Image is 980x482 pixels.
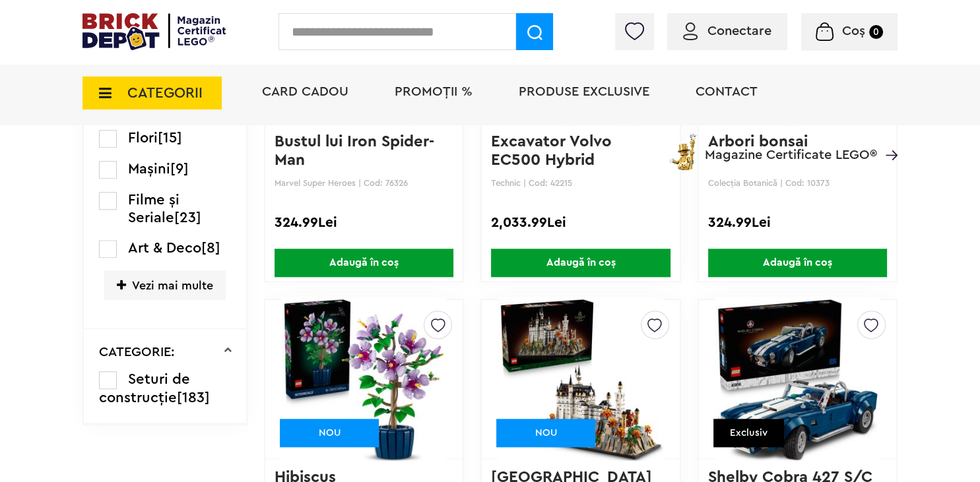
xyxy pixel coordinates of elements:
[127,86,203,100] span: CATEGORII
[869,25,883,39] small: 0
[99,346,175,359] p: CATEGORIE:
[491,178,670,188] p: Technic | Cod: 42215
[201,241,220,255] span: [8]
[275,178,453,188] p: Marvel Super Heroes | Cod: 76326
[174,210,201,225] span: [23]
[275,214,453,231] div: 324.99Lei
[99,372,190,405] span: Seturi de construcţie
[482,249,679,277] a: Adaugă în coș
[842,24,865,38] span: Coș
[708,178,887,188] p: Colecția Botanică | Cod: 10373
[104,270,226,300] span: Vezi mai multe
[395,85,473,98] a: PROMOȚII %
[705,131,877,162] span: Magazine Certificate LEGO®
[708,214,887,231] div: 324.99Lei
[715,287,880,471] img: Shelby Cobra 427 S/C
[519,85,649,98] a: Produse exclusive
[496,419,595,447] div: NOU
[265,249,463,277] a: Adaugă în coș
[713,419,784,447] div: Exclusiv
[491,249,670,277] span: Adaugă în coș
[491,214,670,231] div: 2,033.99Lei
[128,193,180,225] span: Filme și Seriale
[275,249,453,277] span: Adaugă în coș
[707,24,771,38] span: Conectare
[177,390,210,405] span: [183]
[498,287,663,471] img: Castelul Neuschwanstein
[128,241,201,255] span: Art & Deco
[280,419,379,447] div: NOU
[699,249,896,277] a: Adaugă în coș
[683,24,771,38] a: Conectare
[282,287,446,471] img: Hibiscus
[877,131,898,144] a: Magazine Certificate LEGO®
[696,85,758,98] a: Contact
[262,85,348,98] a: Card Cadou
[708,249,887,277] span: Adaugă în coș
